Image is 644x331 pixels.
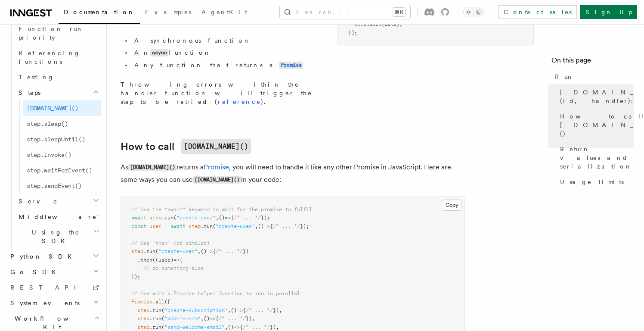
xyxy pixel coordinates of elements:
span: { [270,223,273,229]
span: () [219,215,225,221]
span: .run [143,248,155,254]
span: ( [173,215,176,221]
li: Any function that returns a [132,61,317,70]
button: Toggle dark mode [463,7,484,17]
a: reference [218,98,261,105]
span: Examples [145,9,191,16]
span: = [164,223,167,229]
a: [DOMAIN_NAME]() [23,100,101,116]
button: System events [7,295,101,311]
code: async [150,49,168,56]
button: Go SDK [7,264,101,280]
span: { [180,257,183,263]
span: , [228,307,231,313]
span: () [258,223,264,229]
button: Using the SDK [15,225,101,249]
button: Search...⌘K [280,5,410,19]
a: step.invoke() [23,147,101,162]
span: () [201,248,207,254]
span: [DOMAIN_NAME]() [27,105,78,112]
span: step [137,315,149,322]
span: , [279,307,282,313]
span: ( [155,248,158,254]
p: Throwing errors within the handler function will trigger the step to be retried ( ). [121,80,317,106]
span: System events [7,299,80,307]
span: , [225,324,228,330]
span: Go SDK [7,268,61,276]
span: }) [246,315,252,322]
li: A synchronous function [132,36,317,45]
span: step [137,307,149,313]
p: As returns a , you will need to handle it like any other Promise in JavaScript. Here are some way... [121,161,465,186]
span: }) [270,324,276,330]
span: }) [243,248,249,254]
a: How to call[DOMAIN_NAME]() [121,139,251,154]
span: Function run priority [19,25,84,41]
span: user [149,223,161,229]
a: Documentation [59,3,140,24]
span: { [240,324,243,330]
span: , [216,215,219,221]
span: , [252,315,255,322]
span: Python SDK [7,252,77,261]
span: step.sendEvent() [27,182,82,189]
a: [DOMAIN_NAME](id, handler): Promise [557,84,634,109]
span: .all [152,299,164,305]
span: .run [149,324,161,330]
span: Run [555,72,574,81]
span: step [189,223,201,229]
span: => [210,315,216,322]
a: Promise [279,62,303,69]
div: Steps [15,100,101,194]
span: step.invoke() [27,151,71,158]
a: How to call [DOMAIN_NAME]() [557,109,634,141]
span: step [137,324,149,330]
a: Referencing functions [15,45,101,69]
a: Sign Up [580,5,637,19]
span: "create-subscription" [164,307,228,313]
span: => [264,223,270,229]
span: const [131,223,146,229]
span: .then [137,257,152,263]
a: Function run priority [15,21,101,45]
a: AgentKit [196,3,252,23]
span: .run [161,215,173,221]
span: ( [161,324,164,330]
span: => [237,307,243,313]
span: AgentKit [201,9,247,16]
span: // do something else [143,265,204,271]
span: step [131,248,143,254]
span: () [228,324,234,330]
span: { [213,248,216,254]
span: // Use `then` (or similar) [131,240,210,246]
span: REST API [10,284,84,291]
span: => [173,257,180,263]
span: () [204,315,210,322]
li: An function [132,48,317,57]
span: Testing [19,74,54,81]
a: Run [551,69,634,84]
span: await [131,215,146,221]
span: ( [213,223,216,229]
span: // Use the "await" keyword to wait for the promise to fulfil [131,206,312,212]
span: , [276,324,279,330]
span: step.waitForEvent() [27,167,92,174]
span: , [255,223,258,229]
span: ( [161,315,164,322]
span: }); [300,223,309,229]
span: step.sleepUntil() [27,136,85,143]
span: // Use with a Promise helper function to run in parallel [131,290,300,297]
kbd: ⌘K [393,8,405,16]
span: step [149,215,161,221]
span: .run [201,223,213,229]
span: => [234,324,240,330]
span: Using the SDK [15,228,93,245]
span: { [243,307,246,313]
span: { [216,315,219,322]
span: () [231,307,237,313]
span: "send-welcome-email" [164,324,225,330]
span: }); [131,274,140,280]
span: "create-user" [158,248,198,254]
span: }) [273,307,279,313]
span: Middleware [15,212,97,221]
